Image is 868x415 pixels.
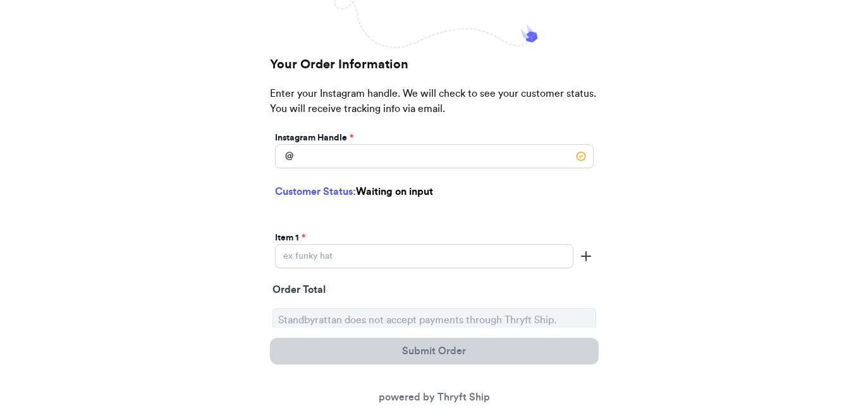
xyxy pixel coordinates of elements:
[356,187,433,197] span: Waiting on input
[379,392,490,402] a: powered by Thryft Ship
[275,232,305,244] label: Item 1
[270,338,599,364] button: Submit Order
[275,144,293,168] div: @
[275,244,573,268] input: ex.funky hat
[272,282,596,303] div: Order Total
[270,56,599,86] h2: Your Order Information
[275,132,353,144] label: Instagram Handle
[275,187,356,197] span: Customer Status:
[270,86,599,129] p: Enter your Instagram handle. We will check to see your customer status. You will receive tracking...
